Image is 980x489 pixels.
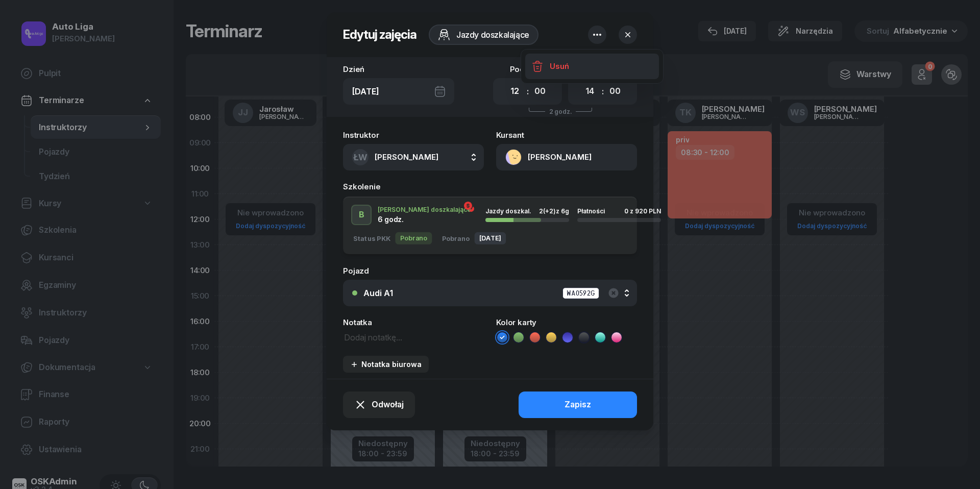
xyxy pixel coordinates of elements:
[363,289,393,297] div: Audi A1
[343,144,484,170] button: ŁW[PERSON_NAME]
[602,85,604,97] div: :
[343,356,429,373] button: Notatka biurowa
[527,85,529,97] div: :
[550,60,569,73] div: Usuń
[562,287,599,299] div: WA0592G
[375,152,438,162] span: [PERSON_NAME]
[353,153,367,162] span: ŁW
[350,360,422,369] div: Notatka biurowa
[565,398,591,411] div: Zapisz
[496,144,637,170] button: [PERSON_NAME]
[343,392,415,418] button: Odwołaj
[343,27,416,43] h2: Edytuj zajęcia
[372,398,404,411] span: Odwołaj
[343,280,637,306] button: Audi A1WA0592G
[519,392,637,418] button: Zapisz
